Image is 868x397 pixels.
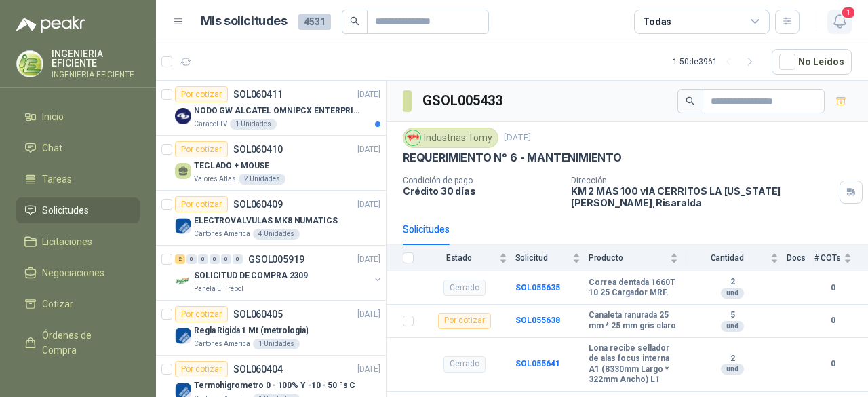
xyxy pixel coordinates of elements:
[194,269,308,282] p: SOLICITUD DE COMPRA 2309
[403,222,450,237] div: Solicitudes
[42,203,89,218] span: Solicitudes
[443,280,486,296] div: Cerrado
[16,260,140,286] a: Negociaciones
[422,90,505,111] h3: GSOL005433
[403,128,498,148] div: Industrias Tomy
[422,253,496,263] span: Estado
[175,86,228,102] div: Por cotizar
[42,265,104,280] span: Negociaciones
[239,174,285,185] div: 2 Unidades
[515,359,560,368] a: SOL055641
[686,253,767,263] span: Cantidad
[357,253,380,266] p: [DATE]
[201,12,288,31] h1: Mis solicitudes
[42,297,73,311] span: Cotizar
[52,71,140,79] p: INGENIERIA EFICIENTE
[403,176,560,185] p: Condición de pago
[156,301,386,356] a: Por cotizarSOL060405[DATE] Company LogoRegla Rigida 1 Mt (metrologia)Cartones America1 Unidades
[248,254,304,264] p: GSOL005919
[175,251,383,295] a: 2 0 0 0 0 0 GSOL005919[DATE] Company LogoSOLICITUD DE COMPRA 2309Panela El Trébol
[253,229,300,240] div: 4 Unidades
[175,254,185,264] div: 2
[357,88,380,101] p: [DATE]
[403,185,560,197] p: Crédito 30 días
[175,328,191,344] img: Company Logo
[194,379,355,392] p: Termohigrometro 0 - 100% Y -10 - 50 ºs C
[406,130,420,145] img: Company Logo
[42,109,64,124] span: Inicio
[721,364,744,375] div: und
[686,96,695,106] span: search
[175,108,191,124] img: Company Logo
[772,49,852,75] button: No Leídos
[841,6,856,19] span: 1
[515,283,560,292] a: SOL055635
[194,105,363,117] p: NODO GW ALCATEL OMNIPCX ENTERPRISE SIP
[233,200,283,209] p: SOL060409
[198,254,208,264] div: 0
[686,310,778,321] b: 5
[357,308,380,321] p: [DATE]
[571,176,834,185] p: Dirección
[175,273,191,289] img: Company Logo
[17,51,43,77] img: Company Logo
[194,119,227,130] p: Caracol TV
[221,254,231,264] div: 0
[194,174,236,185] p: Valores Atlas
[16,197,140,223] a: Solicitudes
[194,339,250,349] p: Cartones America
[16,104,140,130] a: Inicio
[230,119,277,130] div: 1 Unidades
[814,245,868,271] th: # COTs
[175,361,228,377] div: Por cotizar
[16,291,140,317] a: Cotizar
[673,51,761,73] div: 1 - 50 de 3961
[194,324,308,337] p: Regla Rigida 1 Mt (metrologia)
[156,191,386,246] a: Por cotizarSOL060409[DATE] Company LogoELECTROVALVULAS MK8 NUMATICSCartones America4 Unidades
[443,356,486,373] div: Cerrado
[422,245,515,271] th: Estado
[233,309,283,319] p: SOL060405
[643,14,671,29] div: Todas
[233,364,283,374] p: SOL060404
[686,354,778,364] b: 2
[504,132,531,145] p: [DATE]
[16,322,140,363] a: Órdenes de Compra
[515,253,570,263] span: Solicitud
[571,185,834,208] p: KM 2 MAS 100 vIA CERRITOS LA [US_STATE] [PERSON_NAME] , Risaralda
[175,141,228,157] div: Por cotizar
[357,198,380,211] p: [DATE]
[16,229,140,254] a: Licitaciones
[16,16,85,33] img: Logo peakr
[52,49,140,68] p: INGENIERIA EFICIENTE
[16,166,140,192] a: Tareas
[194,284,243,295] p: Panela El Trébol
[721,288,744,299] div: und
[589,343,678,385] b: Lona recibe sellador de alas focus interna A1 (8330mm Largo * 322mm Ancho) L1
[814,314,852,327] b: 0
[42,328,127,358] span: Órdenes de Compra
[686,277,778,288] b: 2
[194,214,338,227] p: ELECTROVALVULAS MK8 NUMATICS
[589,310,678,331] b: Canaleta ranurada 25 mm * 25 mm gris claro
[589,278,678,299] b: Correa dentada 1660T 10 25 Cargador MRF.
[175,196,228,212] div: Por cotizar
[721,321,744,332] div: und
[515,316,560,325] a: SOL055638
[814,358,852,371] b: 0
[827,10,852,34] button: 1
[194,159,269,172] p: TECLADO + MOUSE
[175,218,191,234] img: Company Logo
[156,136,386,191] a: Por cotizarSOL060410[DATE] TECLADO + MOUSEValores Atlas2 Unidades
[589,245,686,271] th: Producto
[42,140,62,155] span: Chat
[233,145,283,154] p: SOL060410
[210,254,220,264] div: 0
[357,143,380,156] p: [DATE]
[814,253,841,263] span: # COTs
[42,172,72,187] span: Tareas
[298,14,331,30] span: 4531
